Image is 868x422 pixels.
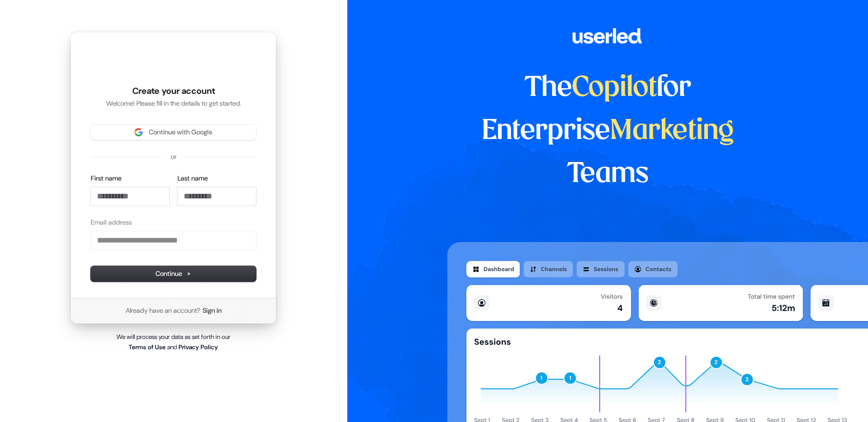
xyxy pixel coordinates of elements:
[129,343,166,351] a: Terms of Use
[610,118,734,145] span: Marketing
[91,174,122,183] label: First name
[91,99,256,108] p: Welcome! Please fill in the details to get started.
[572,75,657,102] span: Copilot
[171,152,176,162] p: or
[126,306,201,315] span: Already have an account?
[155,269,191,278] span: Continue
[91,266,256,282] button: Continue
[447,67,768,196] h1: The for Enterprise Teams
[179,343,218,351] a: Privacy Policy
[203,306,222,315] a: Sign in
[108,332,240,352] p: We will process your data as set forth in our and
[134,128,143,136] img: Sign in with Google
[91,85,256,97] h1: Create your account
[91,125,256,140] button: Sign in with GoogleContinue with Google
[149,128,212,137] span: Continue with Google
[177,174,208,183] label: Last name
